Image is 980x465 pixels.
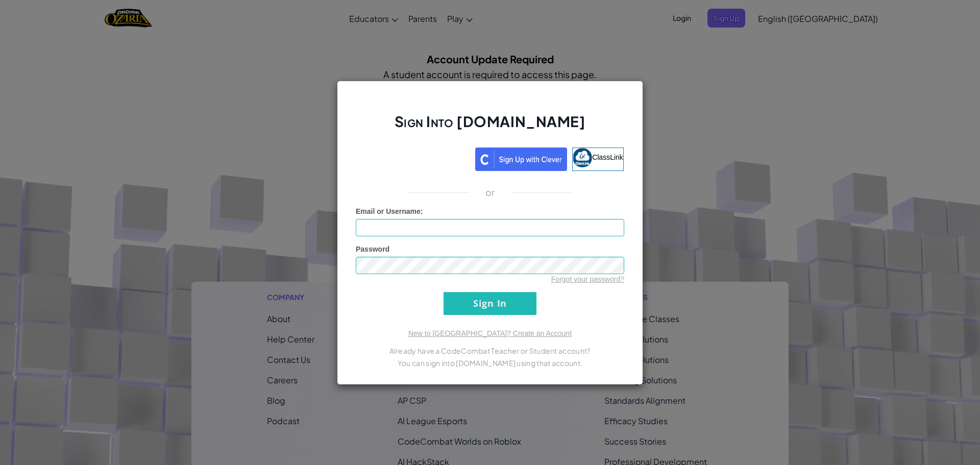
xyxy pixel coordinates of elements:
iframe: Sign in with Google Button [351,146,475,169]
img: classlink-logo-small.png [573,148,592,167]
p: or [485,186,495,199]
a: New to [GEOGRAPHIC_DATA]? Create an Account [408,329,572,337]
a: Forgot your password? [551,275,624,283]
h2: Sign Into [DOMAIN_NAME] [356,112,624,141]
label: : [356,206,423,216]
span: Email or Username [356,207,421,215]
img: clever_sso_button@2x.png [475,148,567,171]
p: You can sign into [DOMAIN_NAME] using that account. [356,357,624,369]
span: Password [356,245,389,253]
p: Already have a CodeCombat Teacher or Student account? [356,345,624,357]
input: Sign In [444,292,536,315]
span: ClassLink [592,153,623,161]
